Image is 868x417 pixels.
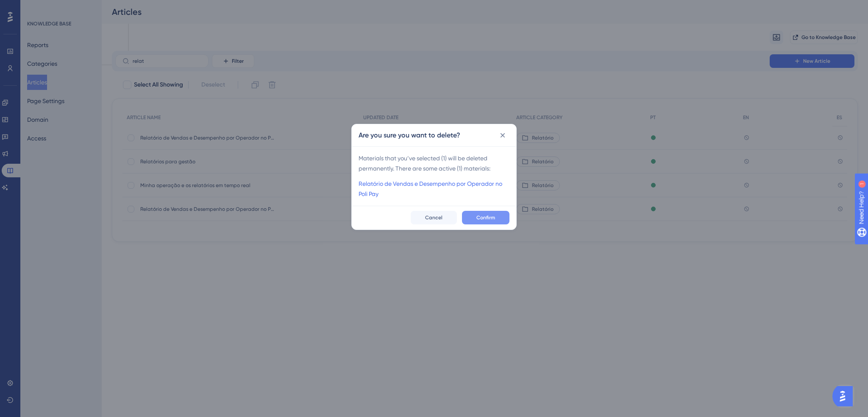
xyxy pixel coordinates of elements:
[832,383,858,409] iframe: UserGuiding AI Assistant Launcher
[425,214,442,221] span: Cancel
[59,4,61,11] div: 1
[476,214,495,221] span: Confirm
[359,130,460,140] h2: Are you sure you want to delete?
[359,153,509,174] span: Materials that you’ve selected ( 1 ) will be deleted permanently. There are some active ( 1 ) mat...
[20,2,53,12] span: Need Help?
[359,179,509,199] a: Relatório de Vendas e Desempenho por Operador no Poli Pay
